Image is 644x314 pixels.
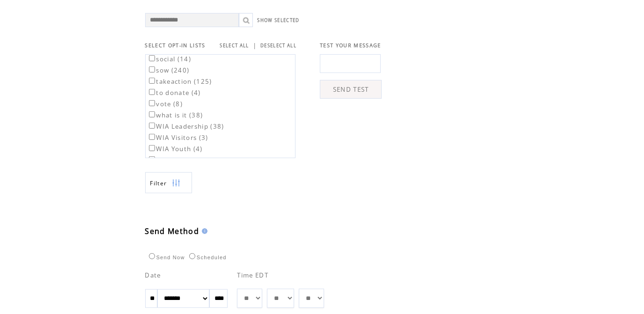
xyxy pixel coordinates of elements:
span: Send Method [145,226,200,236]
a: DESELECT ALL [260,43,296,49]
label: sow (240) [147,66,190,74]
input: to donate (4) [149,89,155,95]
span: | [253,41,257,50]
label: social (14) [147,55,192,63]
span: SELECT OPT-IN LISTS [145,42,206,49]
span: TEST YOUR MESSAGE [320,42,381,49]
span: Date [145,271,161,279]
a: SELECT ALL [220,43,249,49]
img: help.gif [199,228,207,234]
input: WIA Visitors (3) [149,134,155,140]
label: wiachoir (16) [147,156,200,164]
span: Show filters [150,179,167,187]
label: WIA Youth (4) [147,145,203,153]
input: wiachoir (16) [149,156,155,162]
input: Scheduled [189,253,195,259]
label: WIA Leadership (38) [147,122,224,131]
input: Send Now [149,253,155,259]
label: WIA Visitors (3) [147,133,208,142]
a: SEND TEST [320,80,382,99]
input: what is it (38) [149,111,155,117]
span: Time EDT [237,271,268,279]
a: SHOW SELECTED [258,17,300,23]
label: what is it (38) [147,111,203,119]
a: Filter [145,172,192,193]
label: to donate (4) [147,88,201,97]
input: vote (8) [149,100,155,106]
label: Scheduled [187,255,227,260]
input: sow (240) [149,66,155,73]
input: takeaction (125) [149,78,155,84]
input: WIA Youth (4) [149,145,155,151]
label: Send Now [147,255,185,260]
label: vote (8) [147,100,183,108]
img: filters.png [172,173,180,194]
input: WIA Leadership (38) [149,123,155,129]
input: social (14) [149,55,155,61]
label: takeaction (125) [147,77,212,86]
